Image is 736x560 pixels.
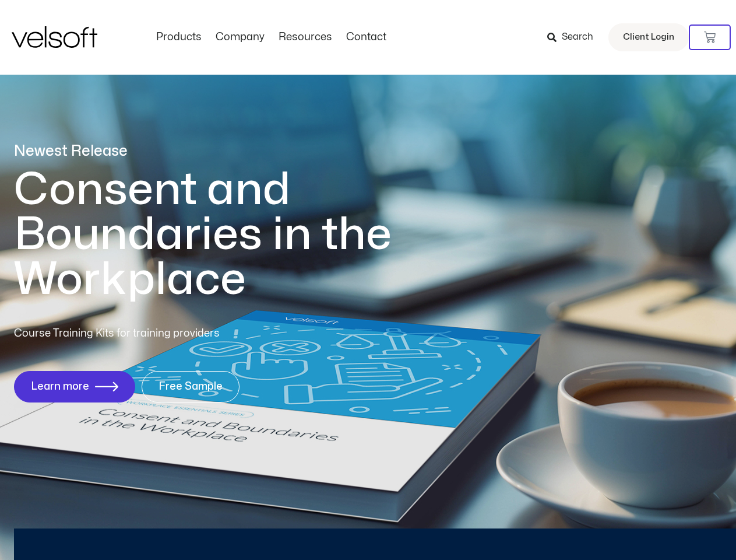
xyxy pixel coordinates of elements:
[14,141,439,162] p: Newest Release
[14,371,135,402] a: Learn more
[608,23,689,51] a: Client Login
[339,31,393,44] a: ContactMenu Toggle
[142,371,240,402] a: Free Sample
[149,31,209,44] a: ProductsMenu Toggle
[272,31,339,44] a: ResourcesMenu Toggle
[159,381,223,393] span: Free Sample
[12,26,97,48] img: Velsoft Training Materials
[209,31,272,44] a: CompanyMenu Toggle
[149,31,393,44] nav: Menu
[14,325,304,342] p: Course Training Kits for training providers
[623,30,674,45] span: Client Login
[31,381,89,393] span: Learn more
[547,27,601,47] a: Search
[14,167,439,302] h1: Consent and Boundaries in the Workplace
[562,30,593,45] span: Search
